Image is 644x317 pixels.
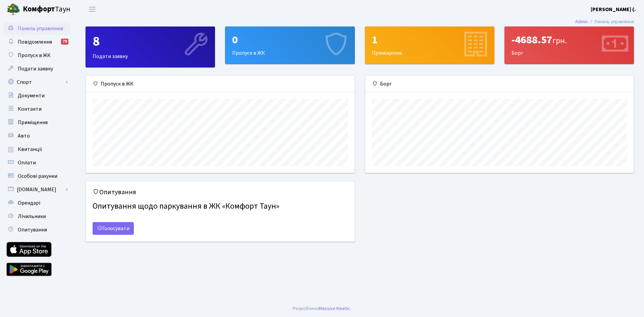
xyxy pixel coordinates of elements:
[505,27,634,64] div: Борг
[18,25,63,32] span: Панель управління
[225,27,354,64] div: Пропуск в ЖК
[3,102,70,116] a: Контакти
[3,22,70,35] a: Панель управління
[3,156,70,169] a: Оплати
[18,146,42,153] span: Квитанції
[93,222,134,235] a: Голосувати
[365,76,634,92] div: Борг
[3,75,70,89] a: Спорт
[86,27,215,67] div: Подати заявку
[575,18,588,25] a: Admin
[61,39,68,45] div: 79
[18,92,45,99] span: Документи
[3,62,70,75] a: Подати заявку
[3,89,70,102] a: Документи
[3,210,70,223] a: Лічильники
[3,129,70,143] a: Авто
[18,213,46,220] span: Лічильники
[18,132,30,140] span: Авто
[18,226,47,233] span: Опитування
[365,27,494,64] div: Приміщення
[3,49,70,62] a: Пропуск в ЖК
[93,199,348,214] h4: Опитування щодо паркування в ЖК «Комфорт Таун»
[588,18,634,25] li: Панель управління
[23,4,70,15] span: Таун
[3,116,70,129] a: Приміщення
[84,4,101,15] button: Переключити навігацію
[93,34,208,50] div: 8
[552,35,567,47] span: грн.
[3,196,70,210] a: Орендарі
[512,34,627,46] div: -4688.57
[293,305,351,312] div: .
[3,223,70,236] a: Опитування
[18,199,40,207] span: Орендарі
[23,4,55,14] b: Комфорт
[232,34,347,46] div: 0
[18,52,51,59] span: Пропуск в ЖК
[86,27,215,67] a: 8Подати заявку
[18,119,48,126] span: Приміщення
[3,169,70,183] a: Особові рахунки
[591,6,636,13] b: [PERSON_NAME] (.
[565,15,644,29] nav: breadcrumb
[86,76,355,92] div: Пропуск в ЖК
[3,143,70,156] a: Квитанції
[18,105,42,113] span: Контакти
[3,183,70,196] a: [DOMAIN_NAME]
[319,305,350,312] a: Massive Kinetic
[591,5,636,13] a: [PERSON_NAME] (.
[372,34,487,46] div: 1
[7,3,20,16] img: logo.png
[18,172,57,180] span: Особові рахунки
[225,27,355,64] a: 0Пропуск в ЖК
[365,27,494,64] a: 1Приміщення
[18,38,52,46] span: Повідомлення
[18,65,53,72] span: Подати заявку
[93,188,348,196] h5: Опитування
[293,305,319,312] a: Розроблено
[3,35,70,49] a: Повідомлення79
[18,159,36,166] span: Оплати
